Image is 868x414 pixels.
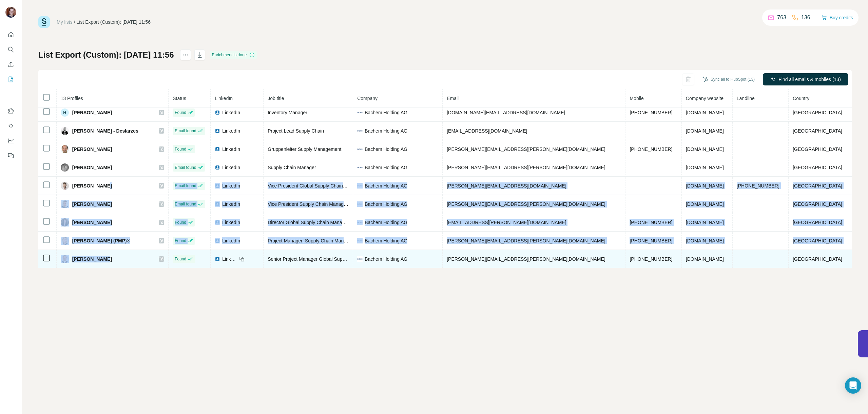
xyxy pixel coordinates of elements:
[686,110,724,115] span: [DOMAIN_NAME]
[222,219,240,226] span: LinkedIn
[5,105,16,117] button: Use Surfe on LinkedIn
[215,165,220,170] img: LinkedIn logo
[61,182,69,190] img: Avatar
[61,200,69,208] img: Avatar
[357,110,363,115] img: company-logo
[365,201,407,208] span: Bachem Holding AG
[686,220,724,225] span: [DOMAIN_NAME]
[447,256,605,262] span: [PERSON_NAME][EMAIL_ADDRESS][PERSON_NAME][DOMAIN_NAME]
[793,96,809,101] span: Country
[175,256,186,262] span: Found
[215,96,233,101] span: LinkedIn
[268,256,391,262] span: Senior Project Manager Global Supply Chain Management
[268,110,307,115] span: Inventory Manager
[222,127,240,134] span: LinkedIn
[365,237,407,244] span: Bachem Holding AG
[215,146,220,152] img: LinkedIn logo
[447,110,565,115] span: [DOMAIN_NAME][EMAIL_ADDRESS][DOMAIN_NAME]
[72,182,112,189] span: [PERSON_NAME]
[210,51,257,59] div: Enrichment is done
[365,256,407,262] span: Bachem Holding AG
[365,146,407,153] span: Bachem Holding AG
[268,220,416,225] span: Director Global Supply Chain Management Network & Demand Center
[630,146,672,152] span: [PHONE_NUMBER]
[268,165,316,170] span: Supply Chain Manager
[175,238,186,244] span: Found
[793,128,842,134] span: [GEOGRAPHIC_DATA]
[630,110,672,115] span: [PHONE_NUMBER]
[57,19,73,25] a: My lists
[763,73,848,85] button: Find all emails & mobiles (13)
[175,183,196,189] span: Email found
[5,120,16,132] button: Use Surfe API
[72,109,112,116] span: [PERSON_NAME]
[686,238,724,243] span: [DOMAIN_NAME]
[793,165,842,170] span: [GEOGRAPHIC_DATA]
[630,96,643,101] span: Mobile
[793,183,842,189] span: [GEOGRAPHIC_DATA]
[686,256,724,262] span: [DOMAIN_NAME]
[61,218,69,226] img: Avatar
[72,256,112,262] span: [PERSON_NAME]
[180,50,191,60] button: actions
[5,150,16,162] button: Feedback
[357,256,363,262] img: company-logo
[175,128,196,134] span: Email found
[222,164,240,171] span: LinkedIn
[72,164,112,171] span: [PERSON_NAME]
[61,145,69,153] img: Avatar
[61,255,69,263] img: Avatar
[365,182,407,189] span: Bachem Holding AG
[793,201,842,207] span: [GEOGRAPHIC_DATA]
[175,110,186,116] span: Found
[630,238,672,243] span: [PHONE_NUMBER]
[357,128,363,134] img: company-logo
[447,96,459,101] span: Email
[215,220,220,225] img: LinkedIn logo
[268,183,372,189] span: Vice President Global Supply Chain Management
[777,14,786,22] p: 763
[686,128,724,134] span: [DOMAIN_NAME]
[215,110,220,115] img: LinkedIn logo
[268,96,284,101] span: Job title
[61,127,69,135] img: Avatar
[222,146,240,153] span: LinkedIn
[5,73,16,85] button: My lists
[173,96,186,101] span: Status
[222,256,237,262] span: LinkedIn
[447,128,527,134] span: [EMAIL_ADDRESS][DOMAIN_NAME]
[5,58,16,71] button: Enrich CSV
[793,110,842,115] span: [GEOGRAPHIC_DATA]
[686,183,724,189] span: [DOMAIN_NAME]
[222,201,240,208] span: LinkedIn
[793,256,842,262] span: [GEOGRAPHIC_DATA]
[822,13,853,22] button: Buy credits
[72,237,130,244] span: [PERSON_NAME] (PMP)®
[74,19,75,25] li: /
[38,50,174,60] h1: List Export (Custom): [DATE] 11:56
[686,201,724,207] span: [DOMAIN_NAME]
[222,182,240,189] span: LinkedIn
[357,201,363,207] img: company-logo
[357,183,363,189] img: company-logo
[61,163,69,172] img: Avatar
[215,256,220,262] img: LinkedIn logo
[175,219,186,225] span: Found
[175,146,186,152] span: Found
[686,96,724,101] span: Company website
[686,165,724,170] span: [DOMAIN_NAME]
[72,146,112,153] span: [PERSON_NAME]
[5,135,16,147] button: Dashboard
[365,164,407,171] span: Bachem Holding AG
[365,109,407,116] span: Bachem Holding AG
[447,146,605,152] span: [PERSON_NAME][EMAIL_ADDRESS][PERSON_NAME][DOMAIN_NAME]
[793,220,842,225] span: [GEOGRAPHIC_DATA]
[222,109,240,116] span: LinkedIn
[357,146,363,152] img: company-logo
[357,165,363,170] img: company-logo
[215,238,220,243] img: LinkedIn logo
[447,165,605,170] span: [PERSON_NAME][EMAIL_ADDRESS][PERSON_NAME][DOMAIN_NAME]
[447,183,566,189] span: [PERSON_NAME][EMAIL_ADDRESS][DOMAIN_NAME]
[5,43,16,56] button: Search
[268,201,407,207] span: Vice President Supply Chain Management [GEOGRAPHIC_DATA]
